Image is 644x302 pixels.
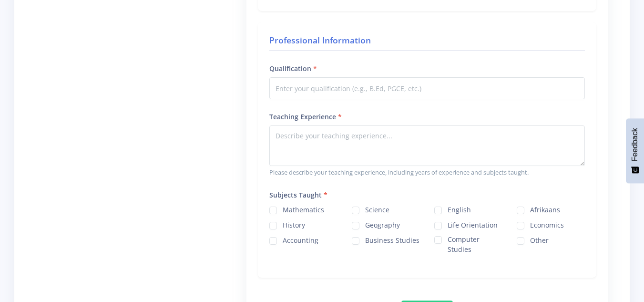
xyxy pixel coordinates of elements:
[530,205,560,212] label: Afrikaans
[283,205,324,212] label: Mathematics
[269,77,585,99] input: Enter your qualification (e.g., B.Ed, PGCE, etc.)
[283,220,305,228] label: History
[448,234,502,242] label: Computer Studies
[365,205,389,212] label: Science
[626,118,644,183] button: Feedback - Show survey
[269,34,585,51] h4: Professional Information
[269,63,317,73] label: Qualification
[365,235,419,243] label: Business Studies
[269,112,342,122] label: Teaching Experience
[530,220,564,228] label: Economics
[365,220,400,228] label: Geography
[530,235,549,243] label: Other
[448,205,471,212] label: English
[448,220,498,228] label: Life Orientation
[283,235,318,243] label: Accounting
[269,168,585,177] small: Please describe your teaching experience, including years of experience and subjects taught.
[269,190,327,200] label: Subjects Taught
[631,128,639,161] span: Feedback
